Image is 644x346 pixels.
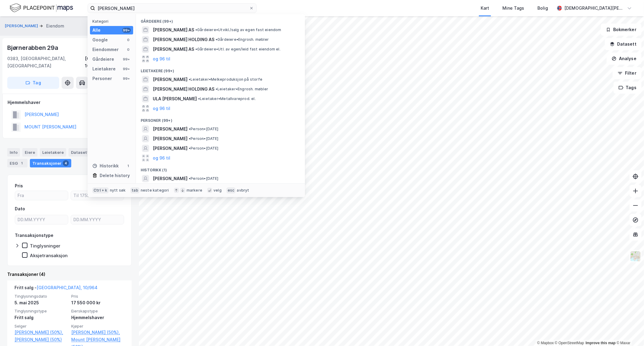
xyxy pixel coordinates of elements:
div: Fritt salg - [14,284,98,294]
div: Historikk [92,162,119,170]
div: Pris [15,182,23,189]
div: markere [187,188,202,193]
div: 1 [19,160,25,166]
button: Tag [7,77,59,89]
div: 0 [126,37,131,42]
span: • [216,37,217,42]
span: Leietaker • Engrosh. møbler [216,87,268,92]
span: Person • [DATE] [189,136,219,141]
div: Mine Tags [502,5,524,12]
div: avbryt [237,188,249,193]
div: Tinglysninger [30,243,60,249]
div: tab [130,187,139,193]
span: [PERSON_NAME] HOLDING AS [153,86,214,93]
div: 99+ [122,76,131,81]
span: Person • [DATE] [189,146,219,151]
div: Gårdeiere (99+) [136,14,305,25]
div: 1 [126,163,131,168]
button: Filter [613,67,642,79]
span: [PERSON_NAME] [153,135,187,142]
div: esc [226,187,236,193]
a: Improve this map [586,341,616,345]
input: Til 17550000 [71,191,124,200]
span: • [189,176,191,181]
div: 99+ [122,28,131,33]
span: Kjøper [71,324,124,329]
div: 99+ [122,66,131,71]
span: [PERSON_NAME] AS [153,26,194,34]
span: Person • [DATE] [189,127,219,131]
img: Z [630,251,641,262]
span: [PERSON_NAME] AS [153,46,194,53]
button: og 96 til [153,105,170,112]
div: Personer [92,75,112,82]
div: Info [7,148,20,157]
span: [PERSON_NAME] [153,175,187,182]
span: Tinglysningsdato [14,294,68,299]
span: [PERSON_NAME] [153,76,187,83]
div: Leietakere [92,65,116,73]
span: Person • [DATE] [189,176,219,181]
span: Eierskapstype [71,309,124,314]
div: Leietakere (99+) [136,64,305,75]
span: [PERSON_NAME] [153,145,187,152]
input: DD.MM.YYYY [15,215,68,224]
div: Ctrl + k [92,187,109,193]
a: [PERSON_NAME] (50%), [71,329,124,336]
span: Gårdeiere • Engrosh. møbler [216,37,269,42]
div: 0383, [GEOGRAPHIC_DATA], [GEOGRAPHIC_DATA] [7,55,85,70]
div: [DEMOGRAPHIC_DATA][PERSON_NAME] [564,5,625,12]
span: • [198,96,200,101]
div: Alle [92,27,101,34]
div: Aksjetransaksjon [30,253,68,258]
button: Bokmerker [601,24,642,36]
div: Leietakere [40,148,66,157]
div: Kategori [92,19,133,24]
span: Pris [71,294,124,299]
div: Hjemmelshaver [8,99,131,106]
div: 4 [63,160,69,166]
input: Fra [15,191,68,200]
span: Gårdeiere • Utvikl./salg av egen fast eiendom [195,27,281,32]
span: Leietaker • Metallvareprod. el. [198,96,256,101]
div: Bolig [537,5,548,12]
a: OpenStreetMap [555,341,584,345]
div: Eiere [22,148,37,157]
a: [PERSON_NAME] (50%), [14,329,68,336]
div: Transaksjoner [30,159,71,167]
span: Selger [14,324,68,329]
a: [PERSON_NAME] (50%) [14,336,68,343]
button: og 96 til [153,55,170,63]
div: Google [92,36,108,44]
div: velg [213,188,222,193]
button: [PERSON_NAME] [5,23,39,29]
button: Tags [614,82,642,94]
a: Mapbox [537,341,554,345]
div: 17 550 000 kr [71,299,124,306]
button: og 96 til [153,154,170,162]
iframe: Chat Widget [614,317,644,346]
div: Fritt salg [14,314,68,321]
span: • [189,127,191,131]
div: nytt søk [110,188,126,193]
input: Søk på adresse, matrikkel, gårdeiere, leietakere eller personer [95,4,249,13]
div: ESG [7,159,27,167]
div: 0 [126,47,131,52]
span: • [189,77,191,82]
button: Datasett [605,38,642,50]
img: logo.f888ab2527a4732fd821a326f86c7f29.svg [10,3,73,13]
div: Eiendom [46,22,64,30]
div: Hjemmelshaver [71,314,124,321]
span: Leietaker • Melkeproduksjon på storfe [189,77,262,82]
div: Bjørnerabben 29a [7,43,59,53]
span: • [189,136,191,141]
span: • [216,87,217,91]
span: Tinglysningstype [14,309,68,314]
div: Datasett [69,148,91,157]
div: Personer (99+) [136,113,305,124]
div: Dato [15,205,25,212]
div: Kontrollprogram for chat [614,317,644,346]
button: Analyse [607,53,642,65]
div: Historikk (1) [136,163,305,174]
input: DD.MM.YYYY [71,215,124,224]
